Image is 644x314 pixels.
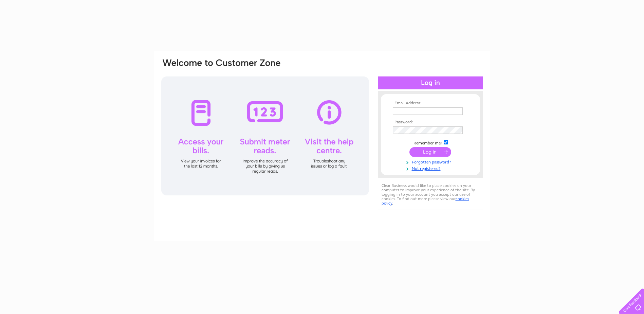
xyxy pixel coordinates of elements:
[391,120,470,125] th: Password:
[393,158,470,165] a: Forgotten password?
[409,147,451,157] input: Submit
[391,101,470,106] th: Email Address:
[378,180,483,209] div: Clear Business would like to place cookies on your computer to improve your experience of the sit...
[393,165,470,171] a: Not registered?
[382,196,469,206] a: cookies policy
[391,139,470,146] td: Remember me?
